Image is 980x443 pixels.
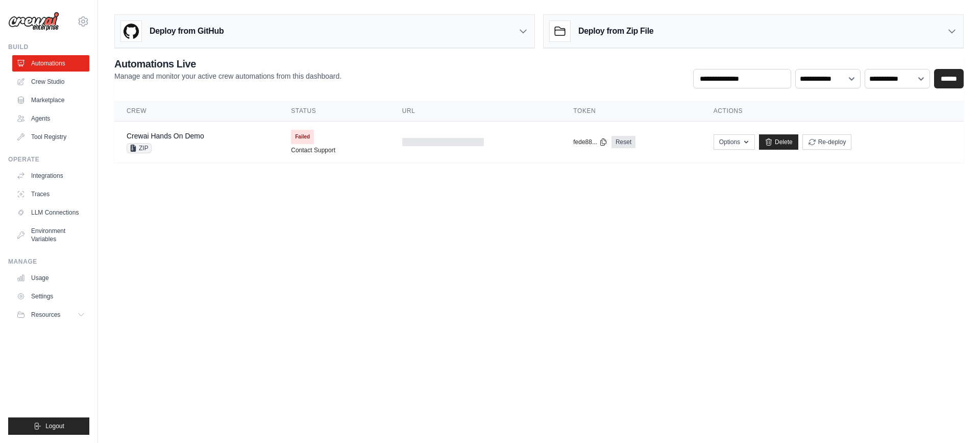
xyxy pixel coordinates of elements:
[12,110,89,127] a: Agents
[45,422,64,430] span: Logout
[121,21,141,41] img: GitHub Logo
[291,130,314,144] span: Failed
[8,43,89,51] div: Build
[127,143,152,153] span: ZIP
[127,132,204,140] a: Crewai Hands On Demo
[561,101,701,122] th: Token
[114,101,279,122] th: Crew
[12,270,89,286] a: Usage
[12,129,89,145] a: Tool Registry
[573,138,607,146] button: fede88...
[12,55,89,72] a: Automations
[31,311,60,319] span: Resources
[8,155,89,164] div: Operate
[12,204,89,221] a: LLM Connections
[714,134,755,150] button: Options
[578,25,653,37] h3: Deploy from Zip File
[390,101,561,122] th: URL
[802,134,852,150] button: Re-deploy
[12,288,89,305] a: Settings
[114,57,341,71] h2: Automations Live
[12,223,89,247] a: Environment Variables
[701,101,964,122] th: Actions
[12,307,89,323] button: Resources
[114,71,341,81] p: Manage and monitor your active crew automations from this dashboard.
[12,186,89,202] a: Traces
[8,417,89,435] button: Logout
[8,258,89,266] div: Manage
[8,12,59,31] img: Logo
[12,168,89,184] a: Integrations
[12,92,89,108] a: Marketplace
[150,25,224,37] h3: Deploy from GitHub
[279,101,389,122] th: Status
[12,74,89,90] a: Crew Studio
[759,134,798,150] a: Delete
[611,136,635,148] a: Reset
[291,146,335,154] a: Contact Support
